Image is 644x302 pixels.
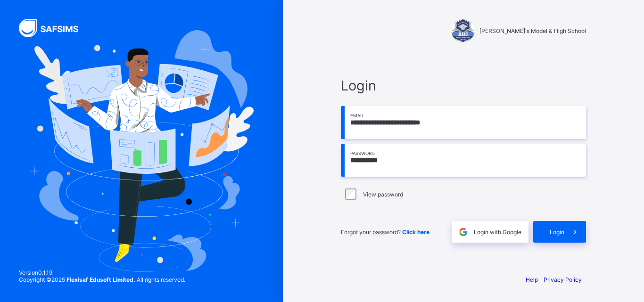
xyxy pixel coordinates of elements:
[29,30,254,271] img: Hero Image
[402,229,429,236] a: Click here
[19,19,90,37] img: SAFSIMS Logo
[544,276,582,283] a: Privacy Policy
[19,276,185,283] span: Copyright © 2025 All rights reserved.
[66,276,135,283] strong: Flexisaf Edusoft Limited.
[458,227,469,237] img: google.396cfc9801f0270233282035f929180a.svg
[526,276,538,283] a: Help
[341,229,429,236] span: Forgot your password?
[341,77,586,94] span: Login
[550,229,564,236] span: Login
[19,269,185,276] span: Version 0.1.19
[363,191,403,198] label: View password
[479,27,586,34] span: [PERSON_NAME]'s Model & High School
[474,229,521,236] span: Login with Google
